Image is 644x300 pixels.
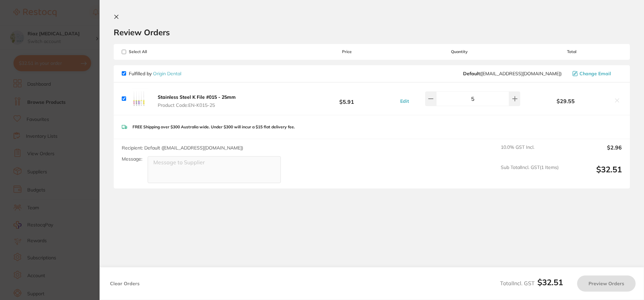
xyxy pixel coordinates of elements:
span: Change Email [579,71,611,76]
button: Clear Orders [108,275,142,292]
b: $32.51 [537,277,563,287]
span: Total [522,49,622,54]
span: Quantity [397,49,522,54]
span: Sub Total Incl. GST ( 1 Items) [501,165,559,183]
label: Message: [122,156,142,162]
output: $32.51 [564,165,622,183]
span: 10.0 % GST Incl. [501,144,559,159]
p: Fulfilled by [129,71,181,76]
span: Recipient: Default ( [EMAIL_ADDRESS][DOMAIN_NAME] ) [122,145,243,151]
b: Default [463,71,480,77]
output: $2.96 [564,144,622,159]
span: Select All [122,49,189,54]
b: Stainless Steel K File #015 - 25mm [158,94,236,100]
span: Total Incl. GST [500,280,563,287]
span: Price [297,49,396,54]
b: $5.91 [297,92,396,105]
button: Preview Orders [577,275,636,292]
span: Product Code: EN-K015-25 [158,102,236,108]
img: emtjb2J3ag [129,88,150,110]
h2: Review Orders [114,27,630,37]
span: info@origindental.com.au [463,71,562,76]
a: Origin Dental [153,71,181,77]
p: FREE Shipping over $300 Australia wide. Under $300 will incur a $15 flat delivery fee. [132,125,295,129]
button: Stainless Steel K File #015 - 25mm Product Code:EN-K015-25 [156,94,238,108]
button: Edit [398,98,411,104]
button: Change Email [570,71,622,77]
b: $29.55 [522,98,610,104]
